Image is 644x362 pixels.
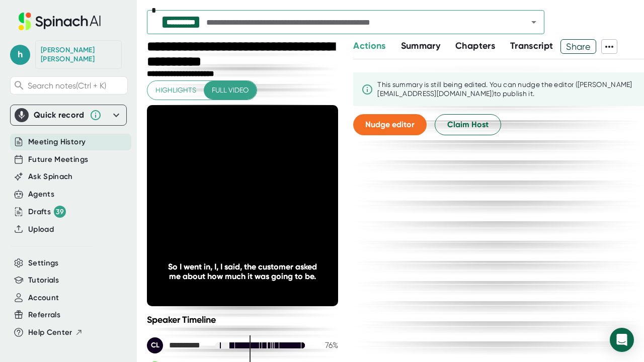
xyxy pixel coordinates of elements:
div: CL [147,337,163,353]
span: Summary [401,40,440,51]
div: Helen Hanna [41,46,116,63]
div: Open Intercom Messenger [610,328,634,352]
button: Meeting History [28,136,86,148]
button: Chapters [455,39,495,53]
span: Share [561,38,596,55]
span: Transcript [510,40,553,51]
div: So I went in, I, I said, the customer asked me about how much it was going to be. [166,262,319,281]
span: Chapters [455,40,495,51]
span: Search notes (Ctrl + K) [28,81,106,90]
button: Agents [28,189,54,200]
button: Help Center [28,327,83,338]
button: Ask Spinach [28,171,73,183]
button: Referrals [28,309,60,321]
button: Drafts 39 [28,206,66,218]
span: Help Center [28,327,72,338]
div: C Lawrence [147,337,207,353]
span: Highlights [155,84,196,97]
span: Full video [212,84,249,97]
button: Future Meetings [28,154,88,165]
button: Summary [401,39,440,53]
span: h [10,45,30,65]
div: 76 % [313,340,338,350]
span: Claim Host [447,119,489,131]
span: Nudge editor [365,120,415,129]
button: Share [560,39,596,54]
button: Upload [28,224,54,235]
button: Account [28,292,59,304]
button: Tutorials [28,275,59,286]
button: Full video [204,81,257,100]
button: Highlights [147,81,204,100]
button: Settings [28,257,59,269]
button: Open [527,15,541,29]
div: Quick record [15,105,122,125]
button: Claim Host [435,114,501,135]
span: Actions [353,40,385,51]
div: 39 [54,206,66,218]
button: Actions [353,39,385,53]
button: Transcript [510,39,553,53]
div: Quick record [34,110,85,120]
div: Drafts [28,206,66,218]
div: Speaker Timeline [147,314,338,325]
button: Nudge editor [353,114,427,135]
div: This summary is still being edited. You can nudge the editor ([PERSON_NAME][EMAIL_ADDRESS][DOMAIN... [377,80,636,98]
